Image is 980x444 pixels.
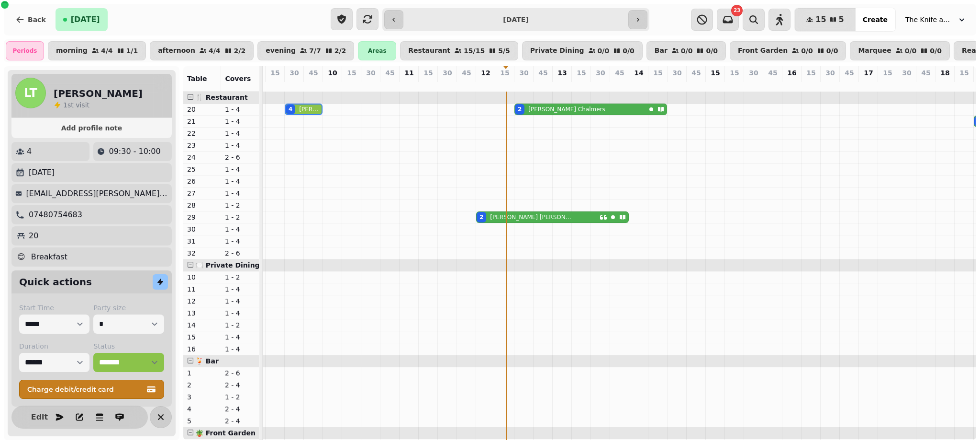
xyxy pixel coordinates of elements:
p: 2 - 6 [225,152,255,162]
p: 0 [616,80,624,89]
button: Bar0/00/0 [646,41,726,60]
p: 1 - 4 [225,284,255,294]
p: 10 [187,272,217,282]
p: 0 [501,80,509,89]
p: 20 [187,105,217,114]
p: 0 [692,80,700,89]
p: 1 - 4 [225,308,255,318]
p: 4 [187,404,217,414]
p: 0 [348,80,356,89]
p: 0 [960,80,968,89]
div: 2 [518,105,522,113]
label: Status [93,341,164,351]
p: 30 [825,68,835,78]
p: 15 [959,68,969,78]
span: 15 [815,16,826,23]
button: Front Garden0/00/0 [730,41,846,60]
button: Back [8,8,54,31]
p: 45 [768,68,777,78]
p: 29 [187,212,217,222]
p: 0 / 0 [681,47,693,54]
span: 🍽️ Private Dining [195,261,260,269]
p: 1 - 4 [225,332,255,342]
p: 30 [519,68,528,78]
p: 15 / 15 [464,47,485,54]
p: [PERSON_NAME] Chalmers [528,105,605,113]
p: 20 [29,230,38,242]
p: 0 / 0 [598,47,610,54]
label: Party size [93,303,164,313]
p: 0 [463,80,470,89]
p: 1 - 4 [225,344,255,354]
p: 0 [769,80,777,89]
p: afternoon [158,47,195,55]
label: Start Time [19,303,89,313]
p: 4 [290,80,298,89]
span: 🍴 Restaurant [195,93,248,101]
p: 45 [462,68,471,78]
p: 30 [443,68,452,78]
p: 12 [481,68,490,78]
p: 15 [577,68,586,78]
p: 14 [187,320,217,330]
p: 15 [500,68,509,78]
span: Create [863,16,888,23]
p: 1 - 4 [225,236,255,246]
p: Restaurant [408,47,450,55]
p: 15 [730,68,739,78]
p: 09:30 - 10:00 [109,146,160,157]
p: 22 [187,129,217,138]
p: 1 / 1 [126,47,138,54]
p: 0 [922,80,930,89]
p: 1 - 2 [225,212,255,222]
p: 0 / 0 [706,47,718,54]
p: 45 [538,68,547,78]
button: Restaurant15/155/5 [400,41,518,60]
p: 2 - 4 [225,416,255,426]
p: 15 [187,332,217,342]
div: Periods [6,41,44,60]
p: 0 [386,80,394,89]
div: Areas [358,41,396,60]
p: Front Garden [738,47,788,55]
p: 28 [187,200,217,210]
button: evening7/72/2 [257,41,354,60]
button: Add profile note [15,122,168,134]
p: 0 [271,80,279,89]
p: 1 - 4 [225,224,255,234]
p: 25 [187,164,217,174]
p: 30 [902,68,911,78]
p: 17 [864,68,873,78]
p: 0 [654,80,662,89]
p: 11 [404,68,413,78]
label: Duration [19,341,89,351]
p: 30 [749,68,758,78]
p: 45 [385,68,394,78]
p: 18 [940,68,949,78]
p: 1 - 2 [225,320,255,330]
p: 1 - 4 [225,105,255,114]
p: 15 [806,68,815,78]
button: [DATE] [56,8,108,31]
p: 5 / 5 [498,47,510,54]
button: The Knife and [PERSON_NAME] [900,11,972,28]
p: 45 [615,68,624,78]
p: 0 [329,80,336,89]
p: Bar [655,47,668,55]
p: 45 [921,68,930,78]
p: 27 [187,188,217,198]
p: 15 [711,68,720,78]
p: visit [63,100,89,110]
p: 0 [558,80,566,89]
p: 45 [845,68,854,78]
p: 3 [187,392,217,402]
p: 0 [807,80,815,89]
p: 21 [187,117,217,126]
button: morning4/41/1 [48,41,146,60]
p: 0 [731,80,738,89]
p: 32 [187,248,217,258]
p: [PERSON_NAME] [PERSON_NAME] [299,105,321,113]
p: 0 [673,80,681,89]
p: 4 [27,146,32,157]
span: 5 [839,16,844,23]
